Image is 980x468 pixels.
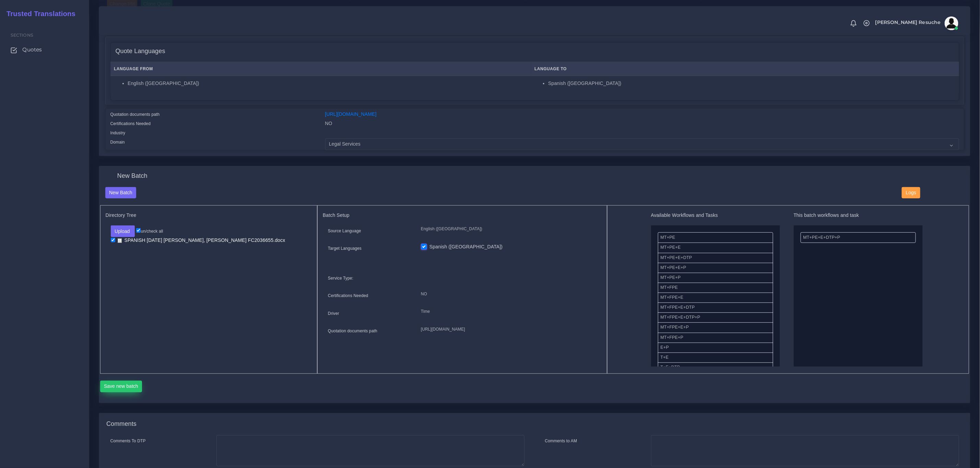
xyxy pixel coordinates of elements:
[658,312,773,323] li: MT+FPE+E+DTP+P
[117,172,147,180] h4: New Batch
[421,326,597,333] p: [URL][DOMAIN_NAME]
[902,187,920,199] button: Logs
[110,438,146,444] label: Comments To DTP
[328,228,361,234] label: Source Language
[128,80,527,87] li: English ([GEOGRAPHIC_DATA])
[872,16,961,30] a: [PERSON_NAME] Resucheavatar
[111,225,135,237] button: Upload
[328,293,368,299] label: Certifications Needed
[106,212,312,218] h5: Directory Tree
[658,322,773,333] li: MT+FPE+E+P
[2,8,75,20] a: Trusted Translations
[658,293,773,303] li: MT+FPE+E
[136,228,163,234] label: un/check all
[110,139,125,145] label: Domain
[945,16,958,30] img: avatar
[658,303,773,313] li: MT+FPE+E+DTP
[11,33,33,38] span: Sections
[658,273,773,283] li: MT+PE+P
[325,111,377,117] a: [URL][DOMAIN_NAME]
[658,343,773,353] li: E+P
[5,42,84,57] a: Quotes
[801,232,916,243] li: MT+PE+E+DTP+P
[22,46,42,53] span: Quotes
[328,328,377,334] label: Quotation documents path
[110,62,531,76] th: Language From
[421,291,597,298] p: NO
[110,130,126,136] label: Industry
[105,187,137,199] button: New Batch
[875,20,941,25] span: [PERSON_NAME] Resuche
[545,438,577,444] label: Comments to AM
[794,212,923,218] h5: This batch workflows and task
[531,62,959,76] th: Language To
[110,121,151,127] label: Certifications Needed
[429,243,503,250] label: Spanish ([GEOGRAPHIC_DATA])
[323,212,602,218] h5: Batch Setup
[658,243,773,253] li: MT+PE+E
[136,228,141,233] input: un/check all
[328,245,362,251] label: Target Languages
[651,212,780,218] h5: Available Workflows and Tasks
[658,232,773,243] li: MT+PE
[116,48,165,55] h4: Quote Languages
[110,111,160,118] label: Quotation documents path
[658,333,773,343] li: MT+FPE+P
[328,275,353,281] label: Service Type:
[658,362,773,373] li: T+E+DTP
[906,190,916,195] span: Logs
[2,10,75,18] h2: Trusted Translations
[421,308,597,315] p: Time
[658,283,773,293] li: MT+FPE
[658,253,773,263] li: MT+PE+E+DTP
[658,353,773,363] li: T+E
[320,120,964,129] div: NO
[328,310,339,317] label: Driver
[106,420,137,428] h4: Comments
[421,225,597,233] p: English ([GEOGRAPHIC_DATA])
[115,237,288,244] a: SPANISH [DATE] [PERSON_NAME], [PERSON_NAME] FC2036655.docx
[100,381,142,392] button: Save new batch
[658,263,773,273] li: MT+PE+E+P
[548,80,955,87] li: Spanish ([GEOGRAPHIC_DATA])
[105,189,137,195] a: New Batch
